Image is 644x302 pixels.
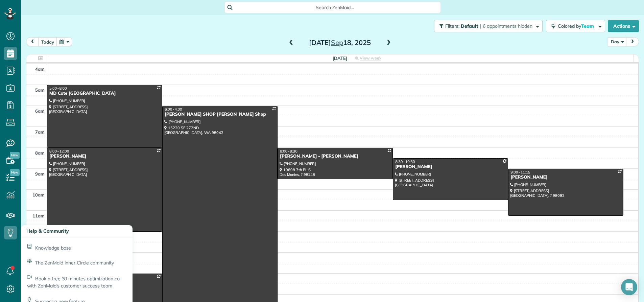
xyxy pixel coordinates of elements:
[621,279,637,295] div: Open Intercom Messenger
[21,255,133,270] a: The ZenMaid Inner Circle community
[35,150,45,156] span: 8am
[35,260,114,266] span: The ZenMaid Inner Circle community
[26,37,39,46] button: prev
[35,129,45,135] span: 7am
[27,276,121,289] span: Book a free 30 minutes optimization call with ZenMaid’s customer success team
[461,23,479,29] span: Default
[395,164,506,170] div: [PERSON_NAME]
[480,23,532,29] span: | 6 appointments hidden
[608,20,639,32] button: Actions
[626,37,639,46] button: next
[35,108,45,114] span: 6am
[445,23,459,29] span: Filters:
[164,112,276,117] div: [PERSON_NAME] SHOP [PERSON_NAME] Shop
[35,87,45,93] span: 5am
[35,245,71,251] span: Knowledge base
[434,20,543,32] button: Filters: Default | 6 appointments hidden
[26,228,69,234] span: Help & Community
[38,37,57,46] button: today
[431,20,543,32] a: Filters: Default | 6 appointments hidden
[395,159,415,164] span: 8:30 - 10:30
[49,91,160,96] div: MD Cote [GEOGRAPHIC_DATA]
[10,152,20,159] span: New
[21,237,133,255] a: Knowledge base
[49,86,67,91] span: 5:00 - 8:00
[32,192,45,198] span: 10am
[280,154,391,159] div: [PERSON_NAME] - [PERSON_NAME]
[49,149,69,154] span: 8:00 - 12:00
[32,213,45,218] span: 11am
[49,154,160,159] div: [PERSON_NAME]
[297,39,382,46] h2: [DATE] 18, 2025
[165,107,182,112] span: 6:00 - 4:00
[581,23,595,29] span: Team
[35,66,45,72] span: 4am
[510,175,621,180] div: [PERSON_NAME]
[333,55,347,61] span: [DATE]
[35,171,45,177] span: 9am
[10,169,20,176] span: New
[280,149,297,154] span: 8:00 - 9:30
[558,23,596,29] span: Colored by
[21,269,133,293] a: Book a free 30 minutes optimization call with ZenMaid’s customer success team
[608,37,627,46] button: Day
[360,55,381,61] span: View week
[331,38,343,47] span: Sep
[510,170,530,175] span: 9:00 - 11:15
[546,20,605,32] button: Colored byTeam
